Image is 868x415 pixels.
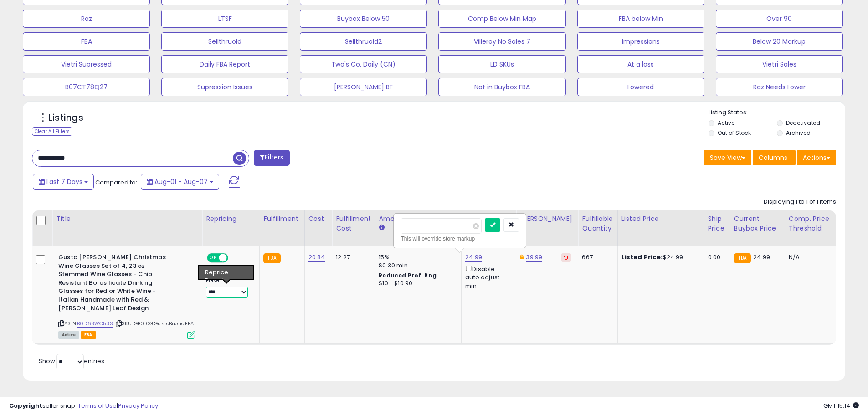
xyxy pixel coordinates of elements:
span: OFF [227,254,241,262]
div: 0.00 [708,253,723,261]
small: FBA [734,253,751,263]
button: B07CT78Q27 [23,78,150,96]
label: Deactivated [786,119,820,127]
button: Filters [254,150,289,166]
span: ON [208,254,219,262]
button: [PERSON_NAME] BF [300,78,427,96]
button: FBA below Min [577,10,704,28]
button: Raz Needs Lower [716,78,843,96]
div: $24.99 [621,253,697,261]
h5: Listings [48,112,83,124]
button: Vietri Sales [716,55,843,73]
b: Gusto [PERSON_NAME] Christmas Wine Glasses Set of 4, 23 oz Stemmed Wine Glasses - Chip Resistant ... [58,253,169,315]
button: Sellthruold2 [300,32,427,51]
div: Disable auto adjust min [465,264,509,290]
button: Daily FBA Report [161,55,288,73]
b: Reduced Prof. Rng. [379,272,438,279]
button: Comp Below Min Map [438,10,565,28]
div: Fulfillment [263,214,300,224]
button: Columns [753,150,796,165]
div: $0.30 min [379,261,454,270]
b: Listed Price: [621,253,663,261]
div: Recur. Change * [206,267,252,276]
div: [PERSON_NAME] [520,214,574,224]
div: Repricing [206,214,256,224]
a: 24.99 [465,253,482,262]
button: Buybox Below 50 [300,10,427,28]
button: Actions [797,150,836,165]
div: 12.27 [336,253,368,261]
div: Current Buybox Price [734,214,781,233]
label: Active [718,119,734,127]
div: Preset: [206,277,252,298]
strong: Copyright [9,401,42,410]
div: Comp. Price Threshold [789,214,836,233]
div: Cost [308,214,329,224]
span: Show: entries [39,357,104,365]
span: 24.99 [753,253,770,261]
button: LTSF [161,10,288,28]
a: Privacy Policy [118,401,158,410]
button: Aug-01 - Aug-07 [141,174,219,190]
div: Amazon Fees [379,214,457,224]
span: 2025-08-15 15:14 GMT [823,401,859,410]
small: Amazon Fees. [379,224,384,232]
button: Last 7 Days [33,174,94,190]
div: seller snap | | [9,402,158,410]
span: FBA [81,331,96,339]
p: Listing States: [709,108,845,117]
button: LD SKUs [438,55,565,73]
button: Not in Buybox FBA [438,78,565,96]
div: Fulfillable Quantity [582,214,613,233]
span: Aug-01 - Aug-07 [154,177,208,186]
small: FBA [263,253,280,263]
label: Archived [786,129,811,137]
a: 39.99 [526,253,542,262]
button: At a loss [577,55,704,73]
button: Supression Issues [161,78,288,96]
div: Displaying 1 to 1 of 1 items [764,198,836,206]
div: Fulfillment Cost [336,214,371,233]
button: FBA [23,32,150,51]
button: Lowered [577,78,704,96]
div: $10 - $10.90 [379,280,454,287]
i: Revert to store-level Dynamic Max Price [564,255,568,260]
span: Compared to: [95,178,137,187]
div: Title [56,214,198,224]
button: Save View [704,150,751,165]
button: Villeroy No Sales 7 [438,32,565,51]
span: All listings currently available for purchase on Amazon [58,331,79,339]
span: | SKU: GB010G.GustoBuono.FBA [114,320,194,327]
button: Sellthruold [161,32,288,51]
a: 20.84 [308,253,325,262]
div: 667 [582,253,610,261]
span: Last 7 Days [46,177,82,186]
div: Ship Price [708,214,726,233]
button: Two's Co. Daily (CN) [300,55,427,73]
div: 15% [379,253,454,261]
div: N/A [789,253,832,261]
button: Raz [23,10,150,28]
button: Impressions [577,32,704,51]
a: Terms of Use [78,401,117,410]
label: Out of Stock [718,129,751,137]
button: Vietri Supressed [23,55,150,73]
i: This overrides the store level Dynamic Max Price for this listing [520,254,524,260]
div: This will override store markup [401,234,519,243]
div: Clear All Filters [32,127,72,136]
a: B0D63WC53S [77,320,113,328]
div: Listed Price [621,214,700,224]
div: ASIN: [58,253,195,338]
button: Over 90 [716,10,843,28]
button: Below 20 Markup [716,32,843,51]
span: Columns [759,153,787,162]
